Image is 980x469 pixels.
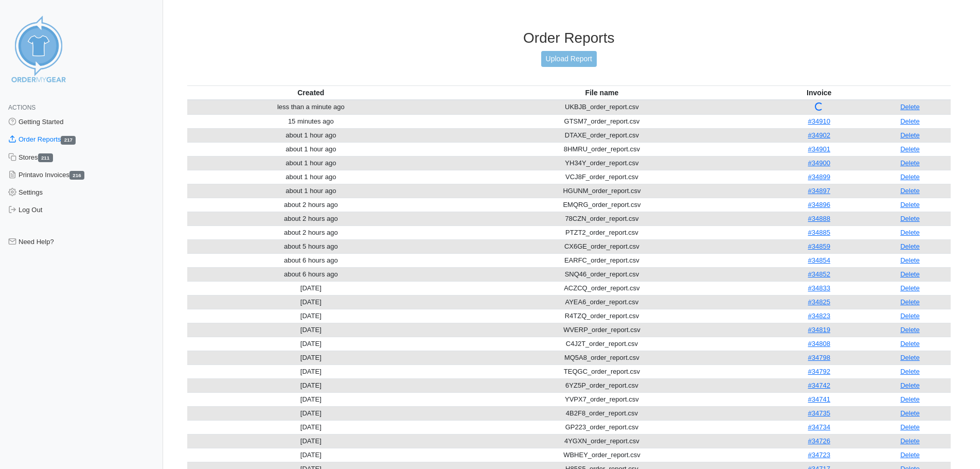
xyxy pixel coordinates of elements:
span: 216 [69,171,84,180]
a: #34901 [808,145,830,153]
td: 8HMRU_order_report.csv [435,142,769,156]
span: 211 [38,153,53,162]
a: Delete [900,117,920,125]
td: GP223_order_report.csv [435,420,769,434]
td: PTZT2_order_report.csv [435,225,769,239]
th: Created [187,85,435,100]
a: Delete [900,451,920,459]
a: #34859 [808,242,830,250]
td: about 2 hours ago [187,198,435,212]
a: #34823 [808,312,830,320]
a: Delete [900,381,920,389]
td: about 1 hour ago [187,170,435,184]
td: AYEA6_order_report.csv [435,295,769,309]
a: Delete [900,201,920,209]
a: #34888 [808,215,830,222]
td: WBHEY_order_report.csv [435,448,769,462]
a: #34896 [808,201,830,209]
td: about 1 hour ago [187,156,435,170]
a: #34742 [808,381,830,389]
a: Delete [900,326,920,334]
a: Delete [900,284,920,292]
td: 6YZ5P_order_report.csv [435,378,769,392]
td: DTAXE_order_report.csv [435,128,769,142]
td: YVPX7_order_report.csv [435,392,769,406]
a: Delete [900,354,920,361]
a: #34902 [808,131,830,139]
td: 78CZN_order_report.csv [435,212,769,225]
td: SNQ46_order_report.csv [435,267,769,281]
td: HGUNM_order_report.csv [435,184,769,198]
a: #34899 [808,173,830,181]
td: [DATE] [187,406,435,420]
td: [DATE] [187,420,435,434]
span: Actions [8,104,35,111]
a: #34792 [808,368,830,375]
a: #34723 [808,451,830,459]
td: about 2 hours ago [187,212,435,225]
a: Delete [900,131,920,139]
a: Delete [900,312,920,320]
td: ACZCQ_order_report.csv [435,281,769,295]
td: MQ5A8_order_report.csv [435,351,769,364]
a: Delete [900,298,920,306]
td: [DATE] [187,281,435,295]
a: Delete [900,173,920,181]
td: [DATE] [187,323,435,337]
a: Upload Report [541,51,597,67]
a: Delete [900,395,920,403]
td: [DATE] [187,364,435,378]
a: #34734 [808,423,830,431]
td: C4J2T_order_report.csv [435,337,769,351]
td: 4B2F8_order_report.csv [435,406,769,420]
a: #34852 [808,270,830,278]
td: WVERP_order_report.csv [435,323,769,337]
span: 217 [61,136,76,145]
td: R4TZQ_order_report.csv [435,309,769,323]
a: Delete [900,340,920,348]
a: Delete [900,423,920,431]
td: EARFC_order_report.csv [435,253,769,267]
td: [DATE] [187,351,435,364]
a: #34854 [808,256,830,264]
th: Invoice [769,85,869,100]
td: about 5 hours ago [187,239,435,253]
td: GTSM7_order_report.csv [435,114,769,128]
a: Delete [900,242,920,250]
h3: Order Reports [187,29,951,47]
td: less than a minute ago [187,100,435,115]
a: Delete [900,256,920,264]
a: #34808 [808,340,830,348]
td: UKBJB_order_report.csv [435,100,769,115]
a: #34726 [808,437,830,445]
td: TEQGC_order_report.csv [435,364,769,378]
td: [DATE] [187,337,435,351]
a: #34735 [808,409,830,417]
td: CX6GE_order_report.csv [435,239,769,253]
a: #34825 [808,298,830,306]
a: Delete [900,437,920,445]
td: 15 minutes ago [187,114,435,128]
td: about 1 hour ago [187,142,435,156]
td: YH34Y_order_report.csv [435,156,769,170]
a: Delete [900,103,920,111]
td: about 1 hour ago [187,128,435,142]
a: #34741 [808,395,830,403]
a: Delete [900,215,920,222]
td: [DATE] [187,392,435,406]
a: Delete [900,229,920,236]
td: [DATE] [187,448,435,462]
td: about 2 hours ago [187,225,435,239]
a: Delete [900,368,920,375]
a: #34885 [808,229,830,236]
td: [DATE] [187,309,435,323]
td: about 6 hours ago [187,267,435,281]
td: [DATE] [187,378,435,392]
td: [DATE] [187,295,435,309]
td: about 6 hours ago [187,253,435,267]
td: VCJ8F_order_report.csv [435,170,769,184]
td: EMQRG_order_report.csv [435,198,769,212]
td: about 1 hour ago [187,184,435,198]
a: #34910 [808,117,830,125]
td: 4YGXN_order_report.csv [435,434,769,448]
